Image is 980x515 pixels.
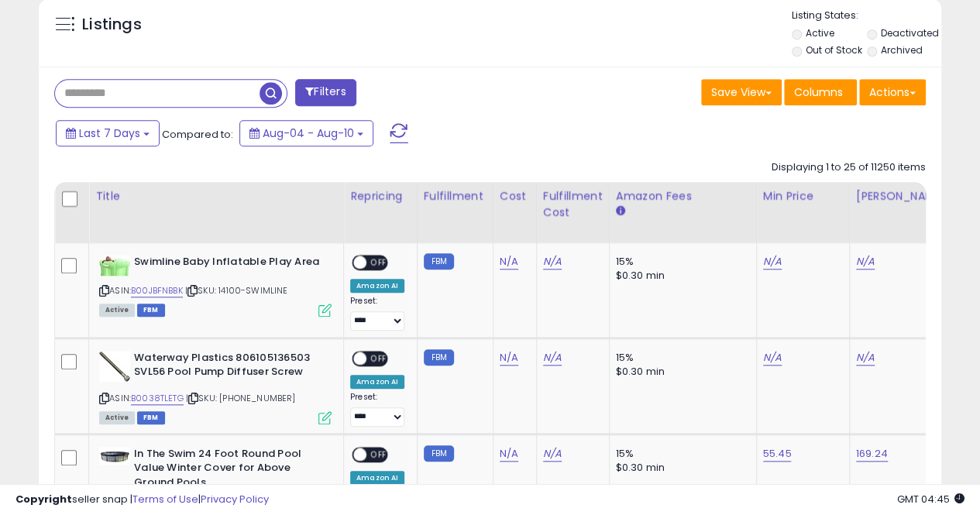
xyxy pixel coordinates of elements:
[856,350,875,366] a: N/A
[543,350,562,366] a: N/A
[763,350,782,366] a: N/A
[543,254,562,270] a: N/A
[162,127,233,142] span: Compared to:
[137,411,165,424] span: FBM
[263,125,354,141] span: Aug-04 - Aug-10
[134,255,322,273] b: Swimline Baby Inflatable Play Area
[881,26,939,39] label: Deactivated
[897,492,965,506] span: 2025-08-18 04:45 GMT
[543,188,603,221] div: Fulfillment Cost
[82,14,142,36] h5: Listings
[856,188,948,204] div: [PERSON_NAME]
[616,461,744,475] div: $0.30 min
[99,255,332,315] div: ASIN:
[366,352,391,365] span: OFF
[201,492,269,506] a: Privacy Policy
[134,447,322,494] b: In The Swim 24 Foot Round Pool Value Winter Cover for Above Ground Pools
[794,84,843,100] span: Columns
[137,304,165,317] span: FBM
[99,447,130,465] img: 41Z6kI5DqhL._SL40_.jpg
[99,255,130,276] img: 41RosEjW8hL._SL40_.jpg
[763,188,843,204] div: Min Price
[350,375,404,389] div: Amazon AI
[134,351,322,383] b: Waterway Plastics 806105136503 SVL56 Pool Pump Diffuser Screw
[616,365,744,379] div: $0.30 min
[616,351,744,365] div: 15%
[15,493,269,507] div: seller snap | |
[99,351,332,423] div: ASIN:
[772,160,926,175] div: Displaying 1 to 25 of 11250 items
[350,296,405,331] div: Preset:
[881,43,923,57] label: Archived
[56,120,160,146] button: Last 7 Days
[239,120,373,146] button: Aug-04 - Aug-10
[424,188,487,204] div: Fulfillment
[350,392,405,427] div: Preset:
[185,284,288,297] span: | SKU: 14100-SWIMLINE
[99,411,135,424] span: All listings currently available for purchase on Amazon
[132,492,198,506] a: Terms of Use
[805,43,861,57] label: Out of Stock
[131,392,184,405] a: B0038TLETG
[15,492,72,506] strong: Copyright
[424,253,454,270] small: FBM
[350,188,411,204] div: Repricing
[500,350,518,366] a: N/A
[856,254,875,270] a: N/A
[859,79,926,105] button: Actions
[99,304,135,317] span: All listings currently available for purchase on Amazon
[99,351,130,382] img: 31y4LAEIfOL._SL40_.jpg
[424,349,454,366] small: FBM
[500,188,530,204] div: Cost
[131,284,183,297] a: B00JBFNBBK
[616,188,750,204] div: Amazon Fees
[366,448,391,461] span: OFF
[805,26,834,39] label: Active
[784,79,857,105] button: Columns
[186,392,296,404] span: | SKU: [PHONE_NUMBER]
[701,79,782,105] button: Save View
[500,446,518,462] a: N/A
[856,446,888,462] a: 169.24
[424,445,454,462] small: FBM
[79,125,140,141] span: Last 7 Days
[763,446,792,462] a: 55.45
[95,188,337,204] div: Title
[763,254,782,270] a: N/A
[792,9,941,23] p: Listing States:
[350,279,404,293] div: Amazon AI
[543,446,562,462] a: N/A
[295,79,356,106] button: Filters
[616,447,744,461] div: 15%
[366,256,391,270] span: OFF
[500,254,518,270] a: N/A
[616,255,744,269] div: 15%
[616,269,744,283] div: $0.30 min
[616,204,625,218] small: Amazon Fees.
